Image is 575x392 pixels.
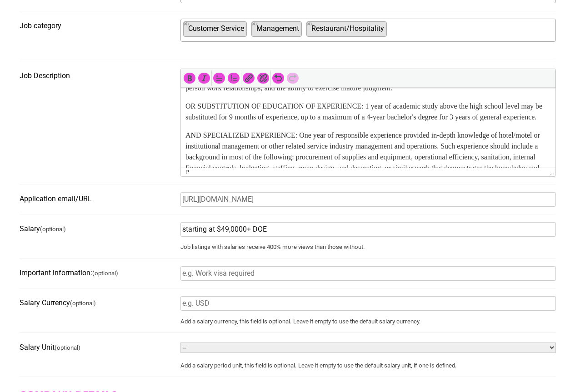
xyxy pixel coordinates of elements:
[20,340,175,355] label: Salary Unit
[180,222,556,237] input: e.g. USD$ 40,000
[20,19,175,33] label: Job category
[180,192,556,207] input: Enter an email address or website URL
[227,72,240,84] div: Numbered list (Shift+Alt+O)
[5,42,370,97] p: AND SPECIALIZED EXPERIENCE: One year of responsible experience provided in-depth knowledge of hot...
[242,72,255,84] div: Insert/edit link (Ctrl+K)
[272,72,285,84] div: Undo (Ctrl+Z)
[55,344,80,351] small: (optional)
[186,24,244,33] span: Customer Service
[251,21,302,37] li: Management
[307,20,311,28] span: ×
[198,72,210,84] div: Italic (Ctrl+I)
[92,270,118,277] small: (optional)
[180,318,556,325] small: Add a salary currency, this field is optional. Leave it empty to use the default salary currency.
[252,20,256,28] span: ×
[257,72,270,84] div: Remove link (Shift+Alt+S)
[180,296,556,311] input: e.g. USD
[70,300,96,307] small: (optional)
[213,72,225,84] div: Bulleted list (Shift+Alt+U)
[183,45,189,54] textarea: Search
[309,24,384,33] span: Restaurant/Hospitality
[180,362,556,369] small: Add a salary period unit, this field is optional. Leave it empty to use the default salary unit, ...
[252,22,257,26] button: Remove item
[307,22,312,26] button: Remove item
[306,21,387,37] li: Restaurant/Hospitality
[20,266,175,281] label: Important information:
[180,266,556,281] input: e.g. Work visa required
[183,21,247,37] li: Customer Service
[20,222,175,237] label: Salary
[20,192,175,206] label: Application email/URL
[184,20,188,28] span: ×
[181,88,555,168] iframe: Rich Text Area. Press Alt-Shift-H for help.
[183,72,196,84] div: Bold (Ctrl+B)
[40,226,66,233] small: (optional)
[286,72,299,84] div: Redo (Ctrl+Y)
[184,22,189,26] button: Remove item
[185,169,189,175] div: p
[20,296,175,311] label: Salary Currency
[20,69,175,83] label: Job Description
[180,243,556,251] small: Job listings with salaries receive 400% more views than those without.
[254,24,299,33] span: Management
